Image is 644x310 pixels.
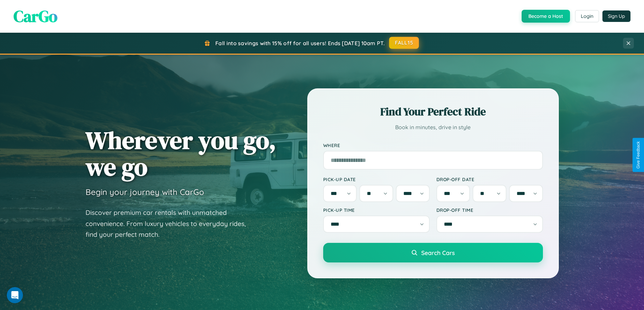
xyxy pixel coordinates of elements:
span: CarGo [14,5,57,27]
button: Login [575,10,599,22]
p: Discover premium car rentals with unmatched convenience. From luxury vehicles to everyday rides, ... [86,207,255,240]
h2: Find Your Perfect Ride [323,104,543,119]
label: Pick-up Date [323,176,430,182]
span: Fall into savings with 15% off for all users! Ends [DATE] 10am PT. [215,40,385,47]
label: Drop-off Date [436,176,543,182]
button: Sign Up [602,10,630,22]
button: FALL15 [389,37,419,49]
iframe: Intercom live chat [7,287,23,303]
span: Search Cars [421,249,455,256]
div: Give Feedback [636,141,641,169]
button: Become a Host [522,10,570,23]
h1: Wherever you go, we go [86,127,276,180]
label: Pick-up Time [323,207,430,213]
label: Drop-off Time [436,207,543,213]
p: Book in minutes, drive in style [323,122,543,132]
label: Where [323,142,543,148]
button: Search Cars [323,243,543,262]
h3: Begin your journey with CarGo [86,187,204,197]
